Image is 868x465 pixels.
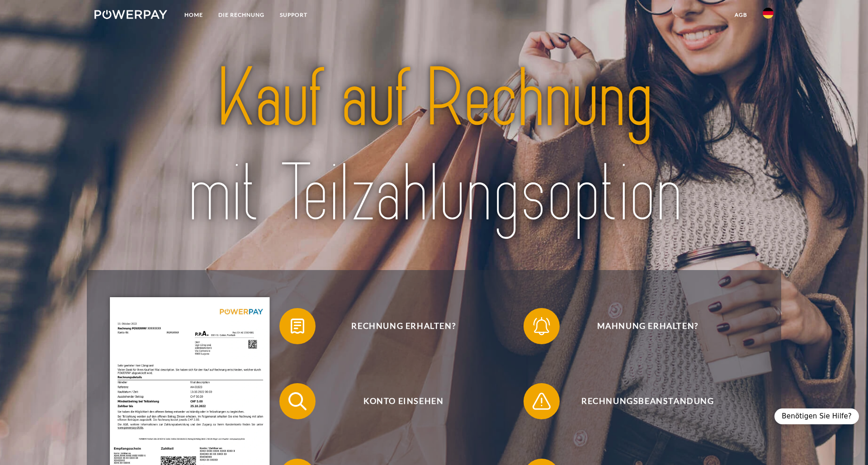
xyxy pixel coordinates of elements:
[774,408,859,424] div: Benötigen Sie Hilfe?
[94,10,167,19] img: logo-powerpay-white.svg
[211,7,272,23] a: DIE RECHNUNG
[177,7,211,23] a: Home
[763,8,774,19] img: de
[832,429,861,458] iframe: Schaltfläche zum Öffnen des Messaging-Fensters
[272,7,315,23] a: SUPPORT
[286,315,309,337] img: qb_bill.svg
[293,383,514,419] span: Konto einsehen
[286,390,309,413] img: qb_search.svg
[279,308,514,344] button: Rechnung erhalten?
[524,308,759,344] button: Mahnung erhalten?
[537,383,759,419] span: Rechnungsbeanstandung
[530,390,553,413] img: qb_warning.svg
[128,47,740,246] img: title-powerpay_de.svg
[293,308,514,344] span: Rechnung erhalten?
[530,315,553,337] img: qb_bell.svg
[727,7,755,23] a: agb
[279,383,514,419] button: Konto einsehen
[524,383,759,419] button: Rechnungsbeanstandung
[537,308,759,344] span: Mahnung erhalten?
